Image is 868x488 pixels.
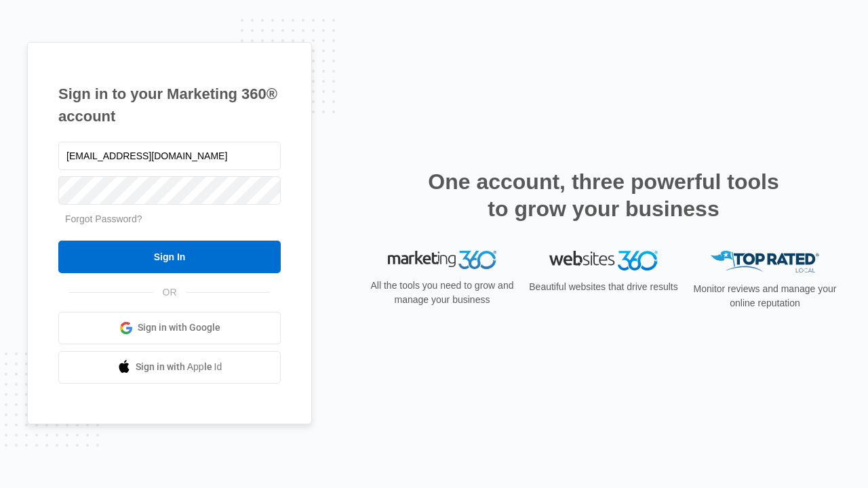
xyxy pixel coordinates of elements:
[58,241,281,273] input: Sign In
[528,280,679,294] p: Beautiful websites that drive results
[58,142,281,170] input: Email
[388,251,496,270] img: Marketing 360
[549,251,658,270] img: Websites 360
[65,213,142,224] a: Forgot Password?
[58,312,281,344] a: Sign in with Google
[58,351,281,384] a: Sign in with Apple Id
[711,251,819,273] img: Top Rated Local
[153,285,186,300] span: OR
[424,168,783,222] h2: One account, three powerful tools to grow your business
[58,83,281,127] h1: Sign in to your Marketing 360® account
[366,279,518,307] p: All the tools you need to grow and manage your business
[689,282,841,310] p: Monitor reviews and manage your online reputation
[138,321,220,335] span: Sign in with Google
[136,360,222,374] span: Sign in with Apple Id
